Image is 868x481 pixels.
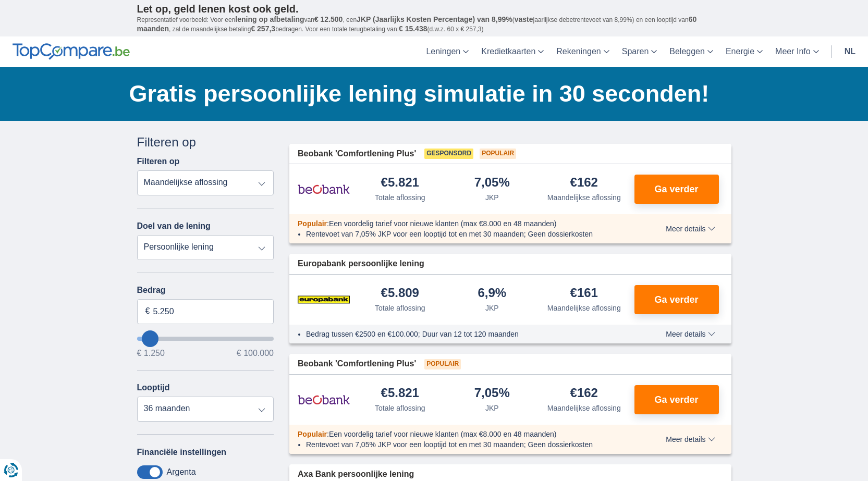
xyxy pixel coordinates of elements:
div: €162 [570,387,598,401]
div: Totale aflossing [375,192,425,203]
div: 7,05% [474,387,510,401]
span: € 12.500 [314,15,343,23]
span: Axa Bank persoonlijke lening [298,468,414,480]
div: €161 [570,287,598,301]
span: Ga verder [654,295,698,304]
span: Meer details [666,436,715,443]
div: Maandelijkse aflossing [547,192,621,203]
a: Kredietkaarten [475,36,550,67]
button: Meer details [658,435,723,443]
a: Sparen [616,36,664,67]
span: Populair [424,359,461,369]
span: Populair [298,219,327,228]
span: lening op afbetaling [235,15,304,23]
div: JKP [485,192,499,203]
span: € 15.438 [399,24,427,33]
span: Een voordelig tarief voor nieuwe klanten (max €8.000 en 48 maanden) [329,219,557,228]
a: Energie [719,36,769,67]
button: Ga verder [634,285,719,314]
div: Totale aflossing [375,403,425,413]
span: Ga verder [654,395,698,404]
li: Bedrag tussen €2500 en €100.000; Duur van 12 tot 120 maanden [306,329,628,339]
div: Totale aflossing [375,303,425,313]
span: JKP (Jaarlijks Kosten Percentage) van 8,99% [357,15,512,23]
div: : [289,429,636,439]
div: €5.809 [381,287,419,301]
span: Populair [480,149,516,159]
label: Financiële instellingen [137,448,227,457]
button: Ga verder [634,385,719,414]
span: Ga verder [654,184,698,194]
a: nl [838,36,862,67]
span: Meer details [666,330,715,338]
div: 6,9% [478,287,506,301]
span: Meer details [666,225,715,232]
div: : [289,218,636,229]
p: Let op, geld lenen kost ook geld. [137,3,731,15]
button: Ga verder [634,175,719,204]
span: € 257,3 [251,24,275,33]
div: €5.821 [381,176,419,190]
div: JKP [485,403,499,413]
label: Bedrag [137,286,274,295]
img: product.pl.alt Beobank [298,387,350,413]
label: Argenta [167,467,196,477]
div: 7,05% [474,176,510,190]
label: Doel van de lening [137,221,211,231]
div: Maandelijkse aflossing [547,303,621,313]
span: € [145,305,150,317]
span: € 1.250 [137,349,165,357]
label: Looptijd [137,383,170,392]
span: vaste [515,15,533,23]
span: Een voordelig tarief voor nieuwe klanten (max €8.000 en 48 maanden) [329,430,557,438]
div: JKP [485,303,499,313]
span: Populair [298,430,327,438]
div: €5.821 [381,387,419,401]
span: Gesponsord [424,149,473,159]
h1: Gratis persoonlijke lening simulatie in 30 seconden! [129,78,731,110]
span: Beobank 'Comfortlening Plus' [298,358,416,370]
img: product.pl.alt Europabank [298,287,350,313]
li: Rentevoet van 7,05% JKP voor een looptijd tot en met 30 maanden; Geen dossierkosten [306,439,628,450]
button: Meer details [658,225,723,233]
img: TopCompare [13,43,130,60]
span: € 100.000 [237,349,274,357]
div: Filteren op [137,133,274,151]
a: Meer Info [769,36,825,67]
a: Rekeningen [550,36,615,67]
li: Rentevoet van 7,05% JKP voor een looptijd tot en met 30 maanden; Geen dossierkosten [306,229,628,239]
button: Meer details [658,330,723,338]
span: 60 maanden [137,15,697,33]
span: Europabank persoonlijke lening [298,258,424,270]
a: Leningen [420,36,475,67]
a: Beleggen [663,36,719,67]
p: Representatief voorbeeld: Voor een van , een ( jaarlijkse debetrentevoet van 8,99%) en een loopti... [137,15,731,34]
div: €162 [570,176,598,190]
div: Maandelijkse aflossing [547,403,621,413]
input: wantToBorrow [137,337,274,341]
span: Beobank 'Comfortlening Plus' [298,148,416,160]
img: product.pl.alt Beobank [298,176,350,202]
label: Filteren op [137,157,180,166]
